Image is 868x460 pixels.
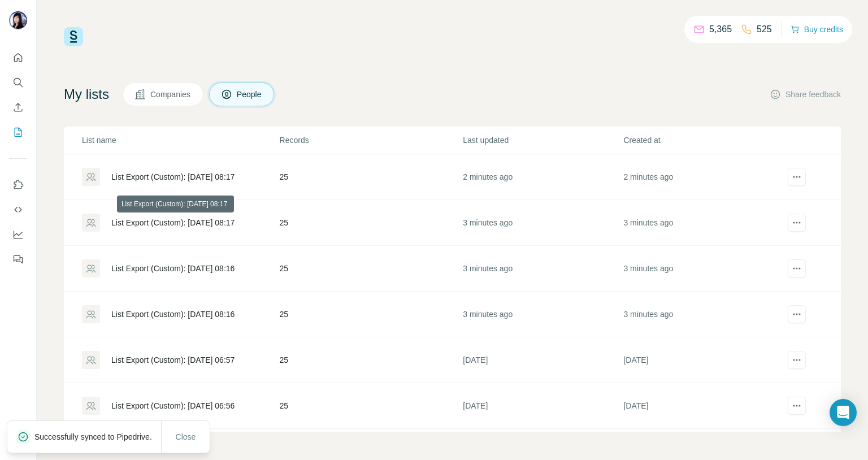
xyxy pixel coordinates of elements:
[111,309,235,320] div: List Export (Custom): [DATE] 08:16
[168,427,204,447] button: Close
[111,354,235,366] div: List Export (Custom): [DATE] 06:57
[34,431,161,442] p: Successfully synced to Pipedrive.
[111,400,235,411] div: List Export (Custom): [DATE] 06:56
[463,134,622,146] p: Last updated
[279,200,463,246] td: 25
[791,21,843,37] button: Buy credits
[462,246,623,292] td: 3 minutes ago
[788,168,806,186] button: actions
[770,89,841,100] button: Share feedback
[623,246,783,292] td: 3 minutes ago
[623,200,783,246] td: 3 minutes ago
[462,292,623,337] td: 3 minutes ago
[9,199,27,220] button: Use Surfe API
[111,171,235,183] div: List Export (Custom): [DATE] 08:17
[9,72,27,93] button: Search
[9,47,27,68] button: Quick start
[64,85,109,103] h4: My lists
[623,134,783,146] p: Created at
[462,383,623,429] td: [DATE]
[279,154,463,200] td: 25
[9,249,27,270] button: Feedback
[9,11,27,29] img: Avatar
[279,383,463,429] td: 25
[623,292,783,337] td: 3 minutes ago
[176,431,196,442] span: Close
[709,23,732,36] p: 5,365
[9,97,27,118] button: Enrich CSV
[111,217,235,228] div: List Export (Custom): [DATE] 08:17
[623,154,783,200] td: 2 minutes ago
[623,337,783,383] td: [DATE]
[279,246,463,292] td: 25
[623,383,783,429] td: [DATE]
[280,134,462,146] p: Records
[462,154,623,200] td: 2 minutes ago
[757,23,772,36] p: 525
[462,337,623,383] td: [DATE]
[9,175,27,195] button: Use Surfe on LinkedIn
[64,27,83,46] img: Surfe Logo
[788,397,806,415] button: actions
[788,305,806,323] button: actions
[82,134,279,146] p: List name
[462,200,623,246] td: 3 minutes ago
[9,224,27,245] button: Dashboard
[237,89,263,100] span: People
[150,89,192,100] span: Companies
[279,292,463,337] td: 25
[788,214,806,232] button: actions
[830,399,857,426] div: Open Intercom Messenger
[9,122,27,142] button: My lists
[111,263,235,274] div: List Export (Custom): [DATE] 08:16
[279,337,463,383] td: 25
[788,351,806,369] button: actions
[788,259,806,277] button: actions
